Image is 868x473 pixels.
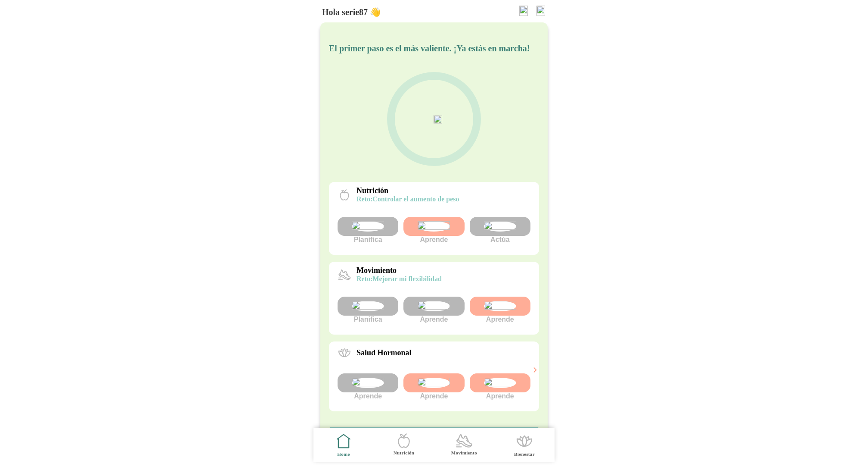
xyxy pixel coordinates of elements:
p: Movimiento [356,266,442,275]
ion-label: Bienestar [514,451,535,457]
ion-label: Nutrición [394,450,414,456]
div: Aprende [403,217,464,244]
ion-button: ¿Cómo estás [DATE]? [330,427,538,451]
h5: El primer paso es el más valiente. ¡Ya estás en marcha! [329,43,539,53]
p: Controlar el aumento de peso [356,195,459,203]
ion-label: Home [337,451,350,457]
div: Aprende [338,373,398,400]
p: Salud Hormonal [356,348,412,357]
div: Aprende [470,297,530,323]
div: Planifica [338,217,398,244]
h5: Hola serie87 👋 [322,7,381,17]
p: Nutrición [356,186,459,195]
ion-label: Movimiento [451,450,477,456]
div: Aprende [403,297,464,323]
span: reto: [356,275,372,282]
div: Aprende [403,373,464,400]
div: Actúa [470,217,530,244]
div: Aprende [470,373,530,400]
span: reto: [356,195,372,203]
div: Planifica [338,297,398,323]
p: Mejorar mi flexibilidad [356,275,442,283]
